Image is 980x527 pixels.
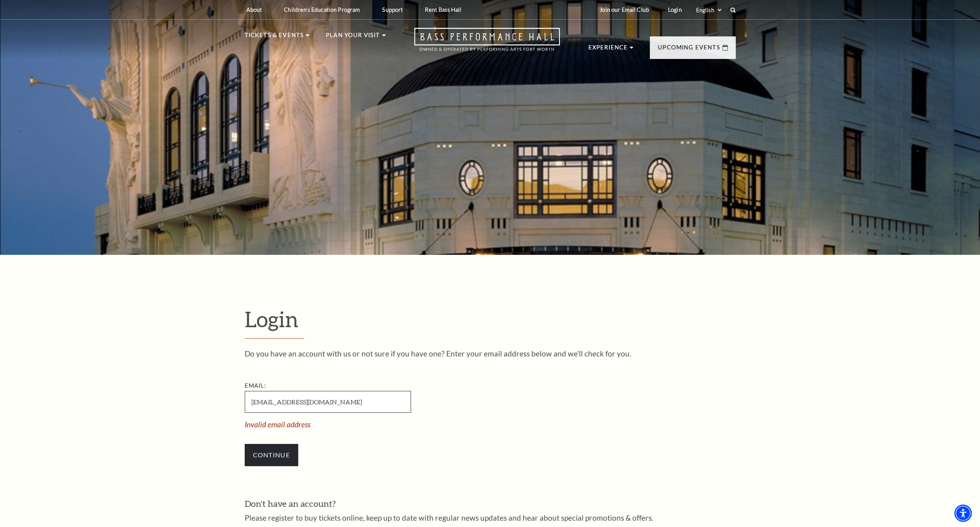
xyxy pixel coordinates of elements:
[284,6,360,13] p: Children's Education Program
[246,6,262,13] p: About
[245,444,298,466] input: Submit button
[425,6,461,13] p: Rent Bass Hall
[382,6,403,13] p: Support
[245,350,736,357] p: Do you have an account with us or not sure if you have one? Enter your email address below and we...
[245,420,310,429] span: Invalid email address
[695,6,723,14] select: Select:
[658,43,720,57] p: Upcoming Events
[245,514,736,521] p: Please register to buy tickets online, keep up to date with regular news updates and hear about s...
[245,306,299,332] span: Login
[245,382,266,389] label: Email:
[386,28,588,59] a: Open this option
[954,504,972,522] div: Accessibility Menu
[588,43,628,57] p: Experience
[245,498,736,510] h3: Don't have an account?
[245,30,304,45] p: Tickets & Events
[326,30,380,45] p: Plan Your Visit
[245,391,411,413] input: Required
